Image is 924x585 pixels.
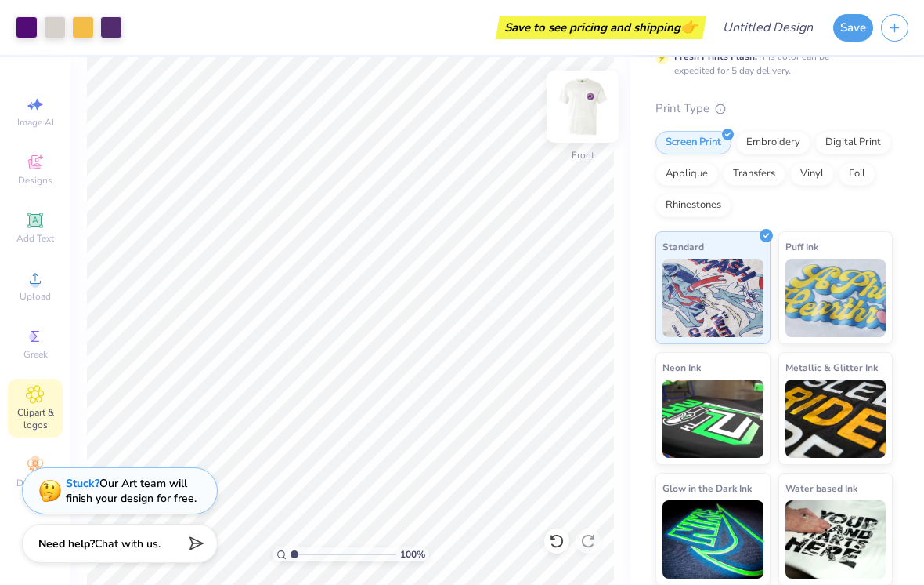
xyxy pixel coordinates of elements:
div: Applique [655,162,718,186]
span: Upload [20,290,51,303]
strong: Need help? [38,536,95,551]
span: Metallic & Glitter Ink [785,359,878,376]
button: Save [833,14,873,42]
span: 100 % [400,547,425,561]
div: Rhinestones [655,194,731,217]
img: Water based Ink [785,500,886,579]
input: Untitled Design [710,12,825,43]
span: Image AI [17,116,54,129]
span: Decorate [16,477,54,489]
span: Puff Ink [785,238,818,255]
img: Standard [662,259,763,337]
img: Puff Ink [785,259,886,337]
div: Foil [839,162,875,186]
img: Metallic & Glitter Ink [785,380,886,458]
span: Clipart & logos [8,406,63,431]
div: Digital Print [815,131,891,154]
div: Save to see pricing and shipping [500,16,702,39]
span: Add Text [16,232,54,245]
div: Our Art team will finish your design for free. [66,476,197,506]
div: Front [572,148,594,162]
div: Screen Print [655,131,731,154]
div: This color can be expedited for 5 day delivery. [674,49,867,78]
div: Embroidery [736,131,810,154]
span: Designs [18,174,52,187]
strong: Fresh Prints Flash: [674,50,757,63]
span: 👉 [680,17,698,36]
strong: Stuck? [66,476,99,491]
span: Glow in the Dark Ink [662,480,752,496]
img: Glow in the Dark Ink [662,500,763,579]
div: Transfers [723,162,785,186]
img: Neon Ink [662,380,763,458]
div: Vinyl [790,162,834,186]
div: Print Type [655,100,893,118]
span: Greek [23,348,48,361]
span: Chat with us. [95,536,161,551]
span: Standard [662,238,704,255]
span: Water based Ink [785,480,857,496]
span: Neon Ink [662,359,701,376]
img: Front [551,75,614,138]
